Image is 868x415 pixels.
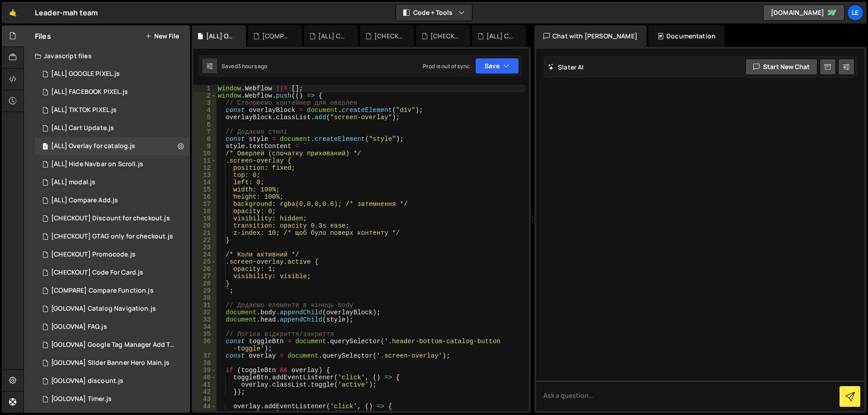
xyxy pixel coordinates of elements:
div: 12 [193,164,217,172]
div: [CHECKOUT] Promocode.js [35,246,193,264]
button: Start new chat [745,59,817,75]
div: [ALL] TIKTOK PIXEL.js [51,106,117,114]
div: 17 [193,201,217,208]
div: 10 [193,150,217,157]
div: [ALL] Cart Update.js [35,119,193,137]
div: [COMPARE] Compare Function.js [51,287,154,295]
div: [GOLOVNA] Timer.js [51,395,112,403]
div: 35 [193,331,217,338]
div: 6 [193,121,217,128]
div: [ALL] FACEBOOK PIXEL.js [51,88,128,96]
div: 14 [193,179,217,186]
a: Le [847,5,863,21]
div: [ALL] Overlay for catalog.js [35,137,193,155]
div: [CHECKOUT] Code For Card.js [35,264,193,282]
div: 27 [193,273,217,280]
div: [GOLOVNA] Slider Banner Hero Main.js [35,354,193,372]
div: Javascript files [24,47,190,65]
div: 7 [193,128,217,135]
div: 32 [193,309,217,316]
div: 34 [193,323,217,331]
div: [CHECKOUT] Code For Card.js [51,269,143,277]
div: [CHECKOUT] Promocode.js [430,32,459,41]
div: 44 [193,403,217,410]
div: 11 [193,157,217,164]
div: 36 [193,338,217,352]
div: [GOLOVNA] Google Tag Manager Add To Cart.js [35,336,193,354]
div: 26 [193,266,217,273]
div: 15 [193,186,217,193]
div: [COMPARE] Compare Function.js [35,282,193,300]
div: Prod is out of sync [423,62,470,70]
div: [ALL] FACEBOOK PIXEL.js [35,83,193,101]
div: 2 [193,92,217,99]
div: [GOLOVNA] FAQ.js [51,323,107,331]
div: 37 [193,352,217,359]
div: [ALL] TIKTOK PIXEL.js [35,101,193,119]
a: 🤙 [2,2,24,23]
div: [GOLOVNA] Catalog Navigation.js [51,305,156,313]
div: 1 [193,85,217,92]
div: 43 [193,396,217,403]
div: 39 [193,367,217,374]
div: [GOLOVNA] Timer.js [35,390,193,408]
div: 40 [193,374,217,381]
div: [ALL] Hide Navbar on Scroll.js [51,160,143,168]
div: 31 [193,302,217,309]
div: Leader-mah team [35,7,98,18]
div: [ALL] GOOGLE PIXEL.js [51,70,120,78]
div: 38 [193,359,217,367]
div: 41 [193,381,217,388]
div: 42 [193,388,217,396]
div: [ALL] Cart Update.js [51,124,114,132]
div: [ALL] modal.js [51,178,95,187]
h2: Slater AI [548,63,584,71]
div: [CHECKOUT] GTAG only for checkout.js [35,228,193,246]
div: 22 [193,237,217,244]
div: Documentation [648,25,725,47]
div: [CHECKOUT] Discount for checkout.js [51,214,170,223]
span: 1 [42,144,48,151]
a: [DOMAIN_NAME] [763,5,844,21]
div: 28 [193,280,217,287]
div: 29 [193,287,217,294]
div: 4 [193,107,217,114]
div: 19 [193,215,217,222]
div: [ALL] GOOGLE PIXEL.js [35,65,193,83]
div: [ALL] Overlay for catalog.js [206,32,235,41]
div: [ALL] Cart Update.js [486,32,515,41]
div: 8 [193,135,217,143]
button: Code + Tools [396,5,472,21]
div: Saved [222,62,268,70]
button: New File [145,33,179,40]
div: [GOLOVNA] Catalog Navigation.js [35,300,193,318]
div: [CHECKOUT] Promocode.js [51,251,136,259]
h2: Files [35,31,51,41]
div: 20 [193,222,217,229]
div: [ALL] Compare Add.js [51,196,118,205]
div: [GOLOVNA] discount.js [35,372,193,390]
div: [CHECKOUT] Code For Card.js [374,32,403,41]
div: [ALL] Compare Add.js [318,32,347,41]
div: 24 [193,251,217,258]
div: 23 [193,244,217,251]
div: [GOLOVNA] FAQ.js [35,318,193,336]
div: 16 [193,193,217,201]
div: Chat with [PERSON_NAME] [534,25,646,47]
div: 5 [193,114,217,121]
div: [CHECKOUT] Discount for checkout.js [35,210,190,228]
div: [COMPARE] Compare Function.js [262,32,291,41]
div: 9 [193,143,217,150]
div: 25 [193,258,217,266]
div: [ALL] Hide Navbar on Scroll.js [35,155,193,173]
div: [CHECKOUT] GTAG only for checkout.js [51,233,173,241]
div: [ALL] Overlay for catalog.js [51,142,135,150]
div: [GOLOVNA] discount.js [51,377,123,385]
div: [ALL] modal.js [35,173,193,191]
button: Save [475,58,519,74]
div: 3 [193,99,217,107]
div: 13 [193,172,217,179]
div: 30 [193,294,217,302]
div: 21 [193,229,217,237]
